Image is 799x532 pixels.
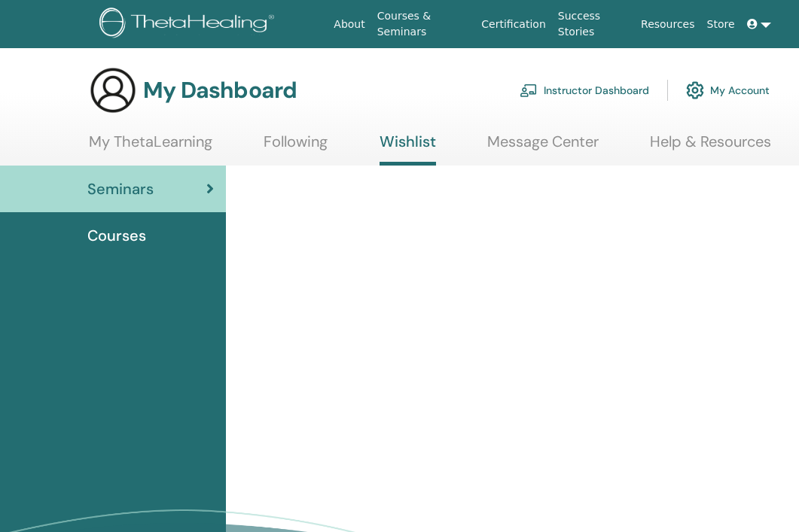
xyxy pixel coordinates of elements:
[520,84,538,97] img: chalkboard-teacher.svg
[487,132,599,162] a: Message Center
[552,2,635,46] a: Success Stories
[635,11,701,38] a: Resources
[686,74,770,107] a: My Account
[99,8,279,41] img: logo.png
[89,132,212,162] a: My ThetaLearning
[87,224,146,247] span: Courses
[371,2,476,46] a: Courses & Seminars
[264,132,328,162] a: Following
[475,11,551,38] a: Certification
[328,11,371,38] a: About
[143,77,297,104] h3: My Dashboard
[701,11,741,38] a: Store
[686,78,704,103] img: cog.svg
[650,132,771,162] a: Help & Resources
[89,66,137,114] img: generic-user-icon.jpg
[520,74,649,107] a: Instructor Dashboard
[87,178,154,200] span: Seminars
[380,132,436,166] a: Wishlist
